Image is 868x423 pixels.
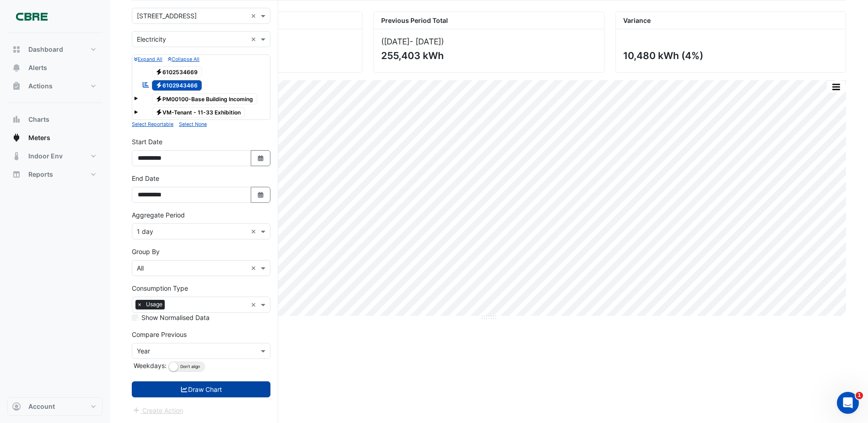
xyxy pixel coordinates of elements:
[28,45,63,54] span: Dashboard
[374,12,604,29] div: Previous Period Total
[134,56,162,62] small: Expand All
[257,191,265,199] fa-icon: Select Date
[28,81,53,91] span: Actions
[856,392,863,399] span: 1
[7,165,102,184] button: Reports
[251,300,259,309] span: Clear
[132,361,167,370] label: Weekdays:
[152,93,258,104] span: PM00100-Base Building Incoming
[142,81,150,89] fa-icon: Reportable
[28,402,55,411] span: Account
[152,107,245,118] span: VM-Tenant - 11-33 Exhibition
[132,330,187,339] label: Compare Previous
[12,45,21,54] app-icon: Dashboard
[12,63,21,72] app-icon: Alerts
[12,81,21,91] app-icon: Actions
[623,50,836,61] div: 10,480 kWh (4%)
[7,397,102,416] button: Account
[28,170,53,179] span: Reports
[132,174,159,183] label: End Date
[837,392,859,414] iframe: Intercom live chat
[156,82,162,89] fa-icon: Electricity
[7,59,102,77] button: Alerts
[132,406,183,413] app-escalated-ticket-create-button: Please draw the charts first
[11,7,52,26] img: Company Logo
[132,247,160,256] label: Group By
[12,152,21,161] app-icon: Indoor Env
[132,137,162,146] label: Start Date
[251,11,259,21] span: Clear
[132,120,173,128] button: Select Reportable
[168,56,199,62] small: Collapse All
[132,121,173,127] small: Select Reportable
[7,77,102,95] button: Actions
[381,50,594,61] div: 255,403 kWh
[251,263,259,273] span: Clear
[410,37,441,46] span: - [DATE]
[7,110,102,129] button: Charts
[156,95,162,102] fa-icon: Electricity
[156,109,162,116] fa-icon: Electricity
[134,55,162,63] button: Expand All
[616,12,846,29] div: Variance
[7,129,102,147] button: Meters
[132,381,270,397] button: Draw Chart
[179,120,207,128] button: Select None
[179,121,207,127] small: Select None
[135,300,144,309] span: ×
[28,63,47,72] span: Alerts
[381,37,596,46] div: ([DATE] )
[28,152,63,161] span: Indoor Env
[257,154,265,162] fa-icon: Select Date
[251,34,259,44] span: Clear
[7,147,102,165] button: Indoor Env
[28,133,50,142] span: Meters
[12,170,21,179] app-icon: Reports
[827,81,845,92] button: More Options
[168,55,199,63] button: Collapse All
[251,227,259,236] span: Clear
[144,300,165,309] span: Usage
[28,115,49,124] span: Charts
[132,210,185,220] label: Aggregate Period
[141,313,210,322] label: Show Normalised Data
[152,66,202,77] span: 6102534669
[7,40,102,59] button: Dashboard
[12,115,21,124] app-icon: Charts
[152,80,202,91] span: 6102943466
[156,68,162,75] fa-icon: Electricity
[12,133,21,142] app-icon: Meters
[132,283,188,293] label: Consumption Type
